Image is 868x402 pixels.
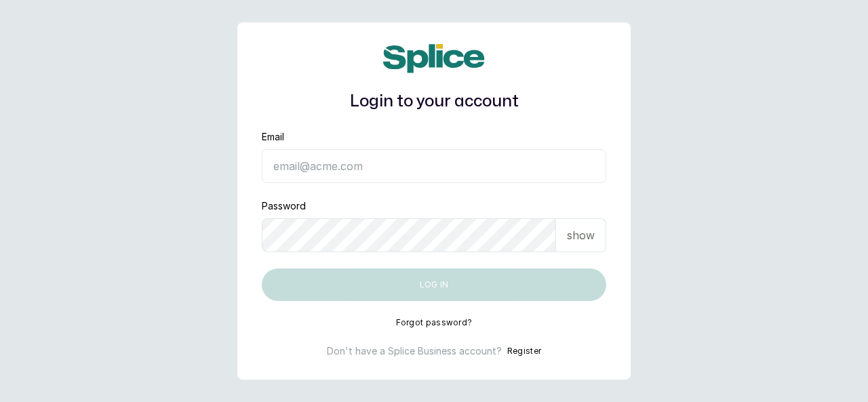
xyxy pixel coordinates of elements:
p: Don't have a Splice Business account? [327,344,502,358]
h1: Login to your account [262,89,606,114]
button: Register [507,344,541,358]
button: Forgot password? [396,317,473,328]
p: show [567,227,595,243]
button: Log in [262,268,606,301]
input: email@acme.com [262,149,606,183]
label: Password [262,199,306,213]
label: Email [262,130,284,144]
